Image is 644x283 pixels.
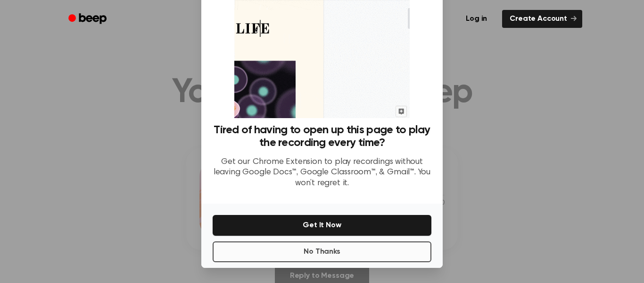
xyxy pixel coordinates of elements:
[213,124,431,149] h3: Tired of having to open up this page to play the recording every time?
[456,8,496,30] a: Log in
[213,241,431,262] button: No Thanks
[62,10,115,28] a: Beep
[213,215,431,236] button: Get It Now
[213,157,431,189] p: Get our Chrome Extension to play recordings without leaving Google Docs™, Google Classroom™, & Gm...
[502,10,582,28] a: Create Account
